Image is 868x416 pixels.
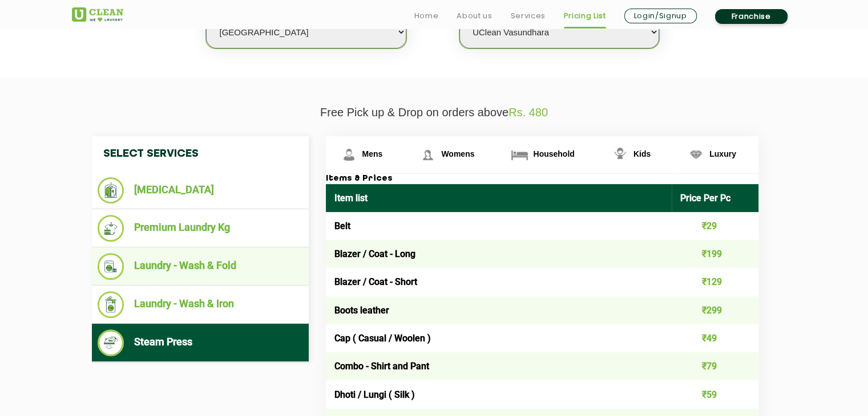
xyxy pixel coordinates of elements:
[98,177,124,203] img: Dry Cleaning
[72,7,123,22] img: UClean Laundry and Dry Cleaning
[610,145,630,165] img: Kids
[98,253,124,280] img: Laundry - Wash & Fold
[326,324,672,352] td: Cap ( Casual / Woolen )
[92,136,309,172] h4: Select Services
[72,106,797,119] p: Free Pick up & Drop on orders above
[672,212,758,240] td: ₹29
[672,268,758,296] td: ₹129
[98,329,303,356] li: Steam Press
[510,9,545,23] a: Services
[326,174,758,184] h3: Items & Prices
[362,149,383,158] span: Mens
[686,145,706,165] img: Luxury
[98,253,303,280] li: Laundry - Wash & Fold
[672,352,758,380] td: ₹79
[326,352,672,380] td: Combo - Shirt and Pant
[418,145,438,165] img: Womens
[633,149,651,158] span: Kids
[326,268,672,296] td: Blazer / Coat - Short
[414,9,439,23] a: Home
[98,215,303,242] li: Premium Laundry Kg
[441,149,474,158] span: Womens
[564,9,606,23] a: Pricing List
[339,145,359,165] img: Mens
[510,145,530,165] img: Household
[709,149,736,158] span: Luxury
[326,240,672,268] td: Blazer / Coat - Long
[98,291,124,318] img: Laundry - Wash & Iron
[624,9,697,23] a: Login/Signup
[98,177,303,203] li: [MEDICAL_DATA]
[672,184,758,212] th: Price Per Pc
[98,291,303,318] li: Laundry - Wash & Iron
[508,106,548,119] span: Rs. 480
[326,296,672,324] td: Boots leather
[98,329,124,356] img: Steam Press
[672,296,758,324] td: ₹299
[326,380,672,408] td: Dhoti / Lungi ( Silk )
[715,9,788,24] a: Franchise
[672,240,758,268] td: ₹199
[326,184,672,212] th: Item list
[326,212,672,240] td: Belt
[98,215,124,242] img: Premium Laundry Kg
[533,149,574,158] span: Household
[457,9,492,23] a: About us
[672,380,758,408] td: ₹59
[672,324,758,352] td: ₹49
